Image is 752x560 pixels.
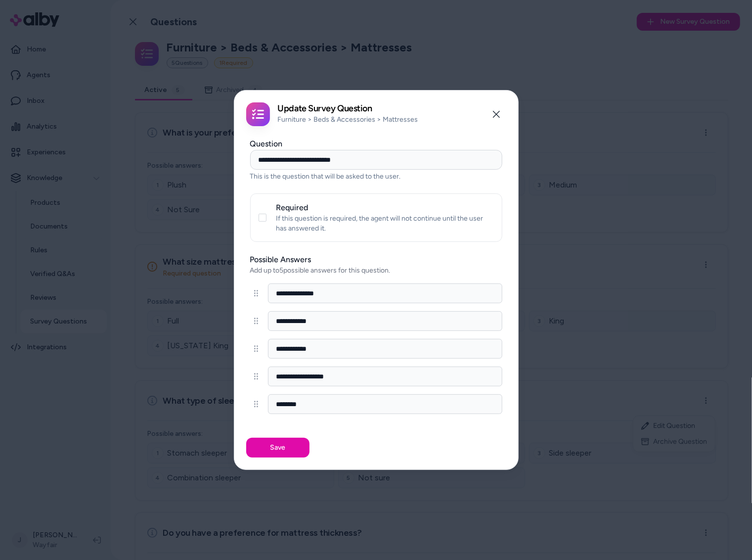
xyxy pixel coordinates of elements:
label: Question [250,139,283,148]
p: If this question is required, the agent will not continue until the user has answered it. [276,214,494,233]
label: Possible Answers [250,254,502,266]
label: Required [276,203,309,212]
p: Add up to 5 possible answers for this question. [250,266,502,276]
button: Save [246,438,310,458]
p: This is the question that will be asked to the user. [250,172,502,182]
h2: Update Survey Question [278,104,418,113]
p: Furniture > Beds & Accessories > Mattresses [278,115,418,125]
